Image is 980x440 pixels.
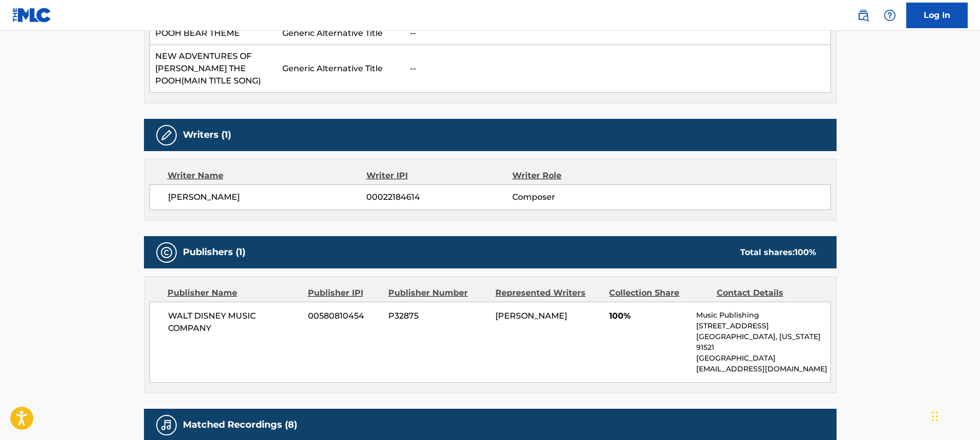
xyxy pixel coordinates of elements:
span: WALT DISNEY MUSIC COMPANY [168,310,301,334]
p: [GEOGRAPHIC_DATA], [US_STATE] 91521 [696,331,830,353]
span: 100 % [795,247,816,257]
td: Generic Alternative Title [277,45,405,93]
span: [PERSON_NAME] [168,191,367,203]
div: Help [880,5,900,26]
span: P32875 [388,310,488,322]
a: Public Search [853,5,873,26]
div: Drag [932,401,938,432]
td: POOH BEAR THEME [150,22,277,45]
p: [GEOGRAPHIC_DATA] [696,353,830,364]
p: [EMAIL_ADDRESS][DOMAIN_NAME] [696,364,830,374]
span: [PERSON_NAME] [495,311,567,321]
p: [STREET_ADDRESS] [696,321,830,331]
div: Writer IPI [366,170,512,182]
span: 00022184614 [366,191,512,203]
div: Contact Details [717,287,816,299]
span: 100% [609,310,689,322]
img: Publishers [160,246,173,259]
img: Matched Recordings [160,419,173,431]
h5: Matched Recordings (8) [183,419,297,431]
td: NEW ADVENTURES OF [PERSON_NAME] THE POOH(MAIN TITLE SONG) [150,45,277,93]
div: Publisher IPI [308,287,381,299]
span: Composer [512,191,645,203]
div: Publisher Name [168,287,300,299]
h5: Writers (1) [183,129,231,141]
h5: Publishers (1) [183,246,245,258]
div: Writer Name [168,170,367,182]
td: Generic Alternative Title [277,22,405,45]
img: help [884,9,896,22]
iframe: Chat Widget [929,391,980,440]
img: MLC Logo [12,8,52,23]
td: -- [405,22,830,45]
div: Collection Share [609,287,708,299]
div: Writer Role [512,170,645,182]
p: Music Publishing [696,310,830,321]
a: Log In [906,3,968,28]
span: 00580810454 [308,310,381,322]
img: Writers [160,129,173,141]
img: search [857,9,869,22]
td: -- [405,45,830,93]
div: Total shares: [740,246,816,259]
div: Represented Writers [495,287,601,299]
div: Publisher Number [388,287,488,299]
